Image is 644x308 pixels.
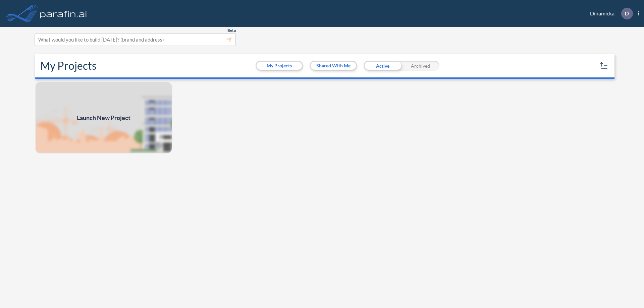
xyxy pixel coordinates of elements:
[598,60,609,71] button: sort
[311,62,356,70] button: Shared With Me
[227,28,236,33] span: Beta
[625,10,629,16] p: D
[35,81,172,154] img: add
[401,61,439,71] div: Archived
[39,7,88,20] img: logo
[77,113,130,122] span: Launch New Project
[580,8,639,19] div: Dinamicka
[364,61,401,71] div: Active
[257,62,302,70] button: My Projects
[40,59,97,72] h2: My Projects
[35,81,172,154] a: Launch New Project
